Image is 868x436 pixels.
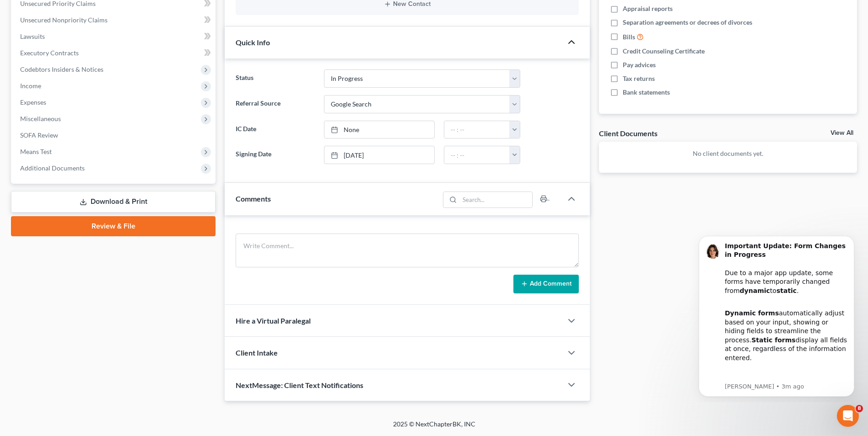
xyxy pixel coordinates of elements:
span: Bank statements [623,88,670,97]
span: Client Intake [236,348,278,357]
input: -- : -- [444,146,510,164]
span: Additional Documents [20,164,85,172]
div: Our team is actively working to re-integrate dynamic functionality and expects to have it restore... [40,140,162,212]
span: Separation agreements or decrees of divorces [623,18,752,27]
span: Bills [623,32,635,42]
a: [DATE] [324,146,434,164]
input: -- : -- [444,121,510,138]
span: Credit Counseling Certificate [623,47,705,56]
div: Client Documents [599,128,658,138]
span: 8 [856,405,863,412]
span: Quick Info [236,38,270,47]
span: Lawsuits [20,32,45,40]
label: Status [231,69,319,88]
div: 2025 © NextChapterBK, INC [173,420,695,436]
span: Pay advices [623,60,656,69]
span: Unsecured Nonpriority Claims [20,16,108,24]
span: SOFA Review [20,131,58,139]
span: Comments [236,194,271,203]
a: Download & Print [11,191,216,213]
span: Income [20,82,41,90]
iframe: Intercom notifications message [685,228,868,402]
span: Means Test [20,148,52,155]
button: New Contact [243,0,571,8]
label: Referral Source [231,95,319,113]
a: SOFA Review [13,127,216,144]
label: Signing Date [231,146,319,164]
label: IC Date [231,121,319,139]
a: Executory Contracts [13,45,216,61]
input: Search... [459,192,532,207]
span: Hire a Virtual Paralegal [236,316,311,325]
span: Miscellaneous [20,115,61,122]
span: Codebtors Insiders & Notices [20,65,103,73]
a: Unsecured Nonpriority Claims [13,12,216,28]
button: Add Comment [513,275,579,294]
span: Tax returns [623,74,655,83]
span: Appraisal reports [623,4,673,13]
a: None [324,121,434,138]
a: Lawsuits [13,28,216,45]
a: Review & File [11,216,216,236]
p: Message from Emma, sent 3m ago [40,155,162,163]
p: No client documents yet. [606,149,850,158]
span: NextMessage: Client Text Notifications [236,381,363,389]
a: View All [830,130,853,136]
iframe: Intercom live chat [837,405,859,427]
span: Executory Contracts [20,49,79,57]
span: Expenses [20,98,46,106]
